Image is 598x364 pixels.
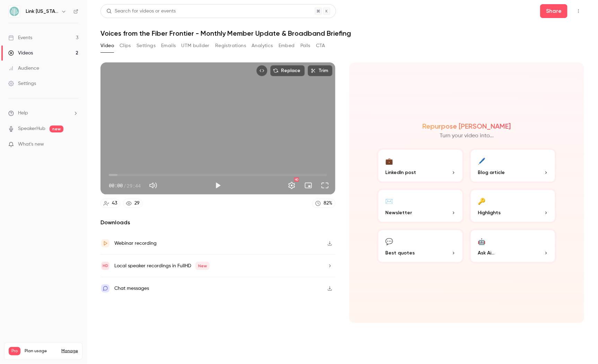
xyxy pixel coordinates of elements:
div: Events [8,34,32,41]
button: Embed video [256,65,267,76]
span: Ask Ai... [478,249,494,257]
button: Video [100,40,114,51]
h6: Link [US_STATE] [26,8,58,15]
button: Mute [146,179,160,192]
div: Local speaker recordings in FullHD [114,262,210,270]
button: Polls [300,40,310,51]
span: Pro [9,347,20,355]
div: 43 [112,200,117,207]
button: Registrations [215,40,246,51]
button: Play [211,179,225,192]
div: Videos [8,50,33,57]
button: Clips [120,40,131,51]
button: 💬Best quotes [377,229,464,263]
span: new [50,125,63,132]
div: Chat messages [114,284,149,293]
button: Settings [137,40,156,51]
a: 82% [312,199,335,208]
div: 82 % [324,200,332,207]
button: UTM builder [182,40,210,51]
button: 🔑Highlights [469,189,556,223]
button: Embed [279,40,295,51]
button: Replace [270,65,305,76]
div: ✉️ [385,196,393,206]
button: ✉️Newsletter [377,189,464,223]
button: Top Bar Actions [573,6,584,17]
div: 🖊️ [478,155,485,166]
span: 29:44 [127,182,141,189]
button: Full screen [318,179,332,192]
p: Turn your video into... [440,132,494,140]
span: Plan usage [25,348,57,354]
a: SpeakerHub [18,125,45,132]
button: 💼LinkedIn post [377,148,464,183]
div: 00:00 [109,182,141,189]
span: Blog article [478,169,505,176]
span: Highlights [478,209,501,216]
span: Best quotes [385,249,415,257]
button: CTA [316,40,325,51]
button: Analytics [252,40,273,51]
a: 43 [100,199,120,208]
iframe: Noticeable Trigger [70,141,78,148]
span: Help [18,110,28,117]
button: Share [540,4,568,18]
span: 00:00 [109,182,123,189]
div: 29 [134,200,140,207]
h2: Downloads [100,218,335,227]
div: Settings [8,80,36,87]
div: 🤖 [478,236,485,246]
button: Trim [308,65,333,76]
div: Audience [8,65,39,72]
button: 🖊️Blog article [469,148,556,183]
span: What's new [18,141,44,148]
div: 💼 [385,155,393,166]
button: Emails [161,40,176,51]
span: / [123,182,126,189]
button: Turn on miniplayer [301,179,315,192]
div: Webinar recording [114,239,157,248]
div: 🔑 [478,196,485,206]
h1: Voices from the Fiber Frontier - Monthly Member Update & Broadband Briefing [100,29,584,37]
span: Newsletter [385,209,412,216]
li: help-dropdown-opener [8,110,78,117]
span: LinkedIn post [385,169,416,176]
a: 29 [123,199,143,208]
img: Link Oregon [9,6,20,17]
div: 💬 [385,236,393,246]
span: New [195,262,210,270]
button: 🤖Ask Ai... [469,229,556,263]
div: Search for videos or events [106,8,176,15]
h2: Repurpose [PERSON_NAME] [423,122,511,130]
a: Manage [61,348,78,354]
div: HD [294,177,299,182]
button: Settings [285,179,299,192]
